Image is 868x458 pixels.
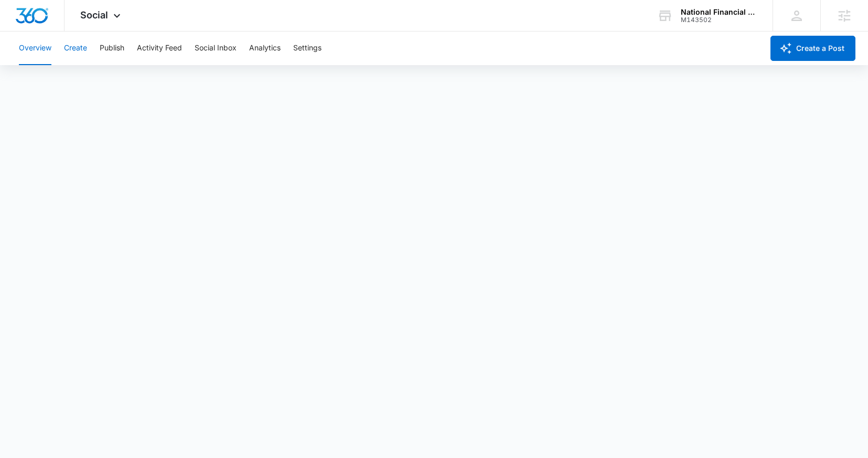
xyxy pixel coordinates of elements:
button: Activity Feed [137,32,182,65]
button: Settings [293,32,322,65]
button: Create a Post [770,36,855,61]
button: Create [64,32,87,65]
button: Overview [19,32,51,65]
button: Social Inbox [195,32,237,65]
span: Social [80,9,108,20]
div: account name [681,8,757,16]
button: Publish [100,32,124,65]
button: Analytics [249,32,281,65]
div: account id [681,16,757,24]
